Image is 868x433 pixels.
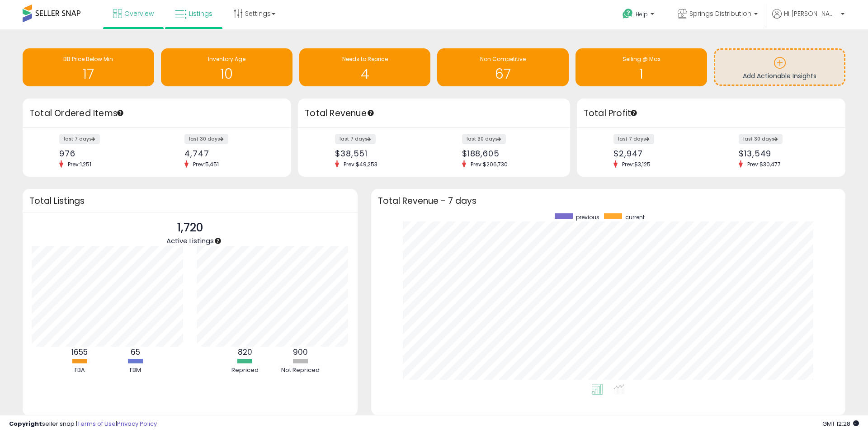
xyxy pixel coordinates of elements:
label: last 30 days [462,134,506,144]
label: last 30 days [739,134,783,144]
div: $13,549 [739,149,830,158]
h1: 17 [27,66,150,81]
span: Prev: $206,730 [466,160,512,168]
label: last 7 days [59,134,100,144]
span: BB Price Below Min [63,55,113,63]
h3: Total Revenue - 7 days [378,198,839,204]
div: seller snap | | [9,420,157,428]
div: $2,947 [613,149,704,158]
h3: Total Listings [29,198,351,204]
span: Springs Distribution [689,9,751,18]
span: Hi [PERSON_NAME] [784,9,838,18]
span: Prev: $30,477 [743,160,785,168]
h1: 67 [442,66,564,81]
span: Add Actionable Insights [743,71,816,80]
span: previous [576,213,599,221]
span: current [625,213,645,221]
a: Non Competitive 67 [437,48,569,86]
span: Inventory Age [208,55,245,63]
div: Tooltip anchor [367,109,375,117]
div: Tooltip anchor [630,109,638,117]
div: Tooltip anchor [116,109,124,117]
span: Non Competitive [480,55,526,63]
p: 1,720 [166,219,214,236]
a: Hi [PERSON_NAME] [772,9,844,29]
span: Overview [124,9,154,18]
span: Prev: $49,253 [339,160,382,168]
h1: 10 [165,66,288,81]
a: Inventory Age 10 [161,48,292,86]
span: Prev: 1,251 [63,160,96,168]
label: last 30 days [184,134,228,144]
span: Prev: $3,125 [618,160,655,168]
div: Tooltip anchor [214,237,222,245]
strong: Copyright [9,419,42,428]
div: $38,551 [335,149,427,158]
label: last 7 days [613,134,654,144]
div: 976 [59,149,150,158]
a: Add Actionable Insights [715,50,844,85]
span: Selling @ Max [623,55,660,63]
h3: Total Profit [584,107,839,120]
h3: Total Ordered Items [29,107,284,120]
span: Needs to Reprice [342,55,388,63]
div: 4,747 [184,149,275,158]
a: BB Price Below Min 17 [23,48,154,86]
b: 820 [238,347,252,358]
a: Privacy Policy [117,419,157,428]
b: 900 [293,347,308,358]
h1: 4 [304,66,426,81]
a: Help [615,1,663,29]
div: $188,605 [462,149,554,158]
a: Terms of Use [77,419,116,428]
span: Prev: 5,451 [189,160,223,168]
h3: Total Revenue [305,107,563,120]
label: last 7 days [335,134,376,144]
div: Repriced [218,366,272,375]
div: FBA [52,366,107,375]
h1: 1 [580,66,703,81]
a: Needs to Reprice 4 [299,48,431,86]
b: 65 [131,347,140,358]
div: Not Repriced [274,366,328,375]
span: 2025-08-11 12:28 GMT [822,419,859,428]
div: FBM [108,366,162,375]
span: Listings [189,9,212,18]
b: 1655 [71,347,88,358]
span: Active Listings [166,236,214,245]
i: Get Help [622,8,633,19]
a: Selling @ Max 1 [576,48,707,86]
span: Help [636,10,648,18]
